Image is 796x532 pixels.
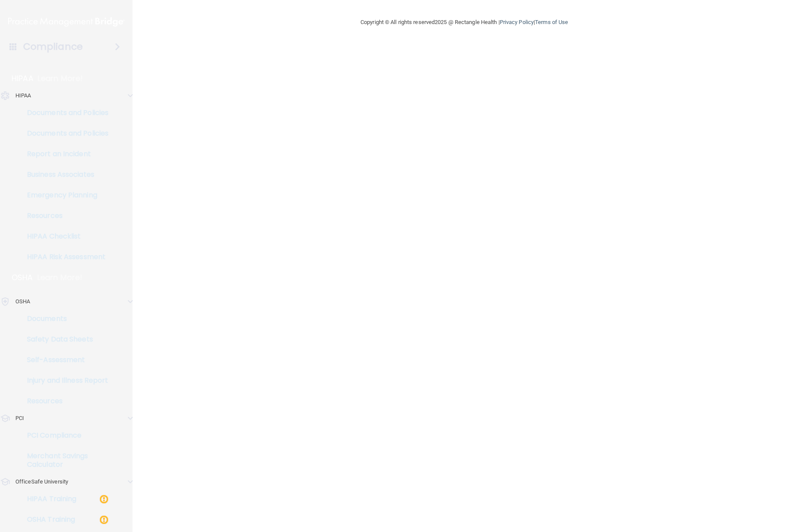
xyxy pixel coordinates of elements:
p: Documents [6,314,123,323]
p: Documents and Policies [6,109,123,117]
p: OfficeSafe University [15,477,68,487]
img: warning-circle.0cc9ac19.png [99,514,109,525]
img: warning-circle.0cc9ac19.png [99,494,109,505]
p: Injury and Illness Report [6,376,123,385]
p: HIPAA [12,73,33,84]
p: Self-Assessment [6,356,123,364]
p: HIPAA Training [6,495,76,503]
p: Merchant Savings Calculator [6,452,123,469]
p: Report an Incident [6,150,123,158]
p: Emergency Planning [6,191,123,199]
p: Safety Data Sheets [6,335,123,344]
p: OSHA [15,296,30,307]
p: Documents and Policies [6,129,123,138]
p: PCI Compliance [6,431,123,440]
p: HIPAA [15,91,31,101]
p: HIPAA Checklist [6,232,123,241]
p: Resources [6,397,123,405]
p: PCI [15,413,24,423]
p: HIPAA Risk Assessment [6,253,123,261]
p: OSHA [12,272,33,283]
h4: Compliance [23,41,83,53]
p: Learn More! [37,272,83,283]
p: Resources [6,212,123,220]
img: PMB logo [8,13,125,30]
div: Copyright © All rights reserved 2025 @ Rectangle Health | | [308,9,621,36]
a: Privacy Policy [500,19,534,25]
p: Learn More! [38,73,83,84]
p: Business Associates [6,170,123,179]
p: OSHA Training [6,515,75,524]
a: Terms of Use [535,19,568,25]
